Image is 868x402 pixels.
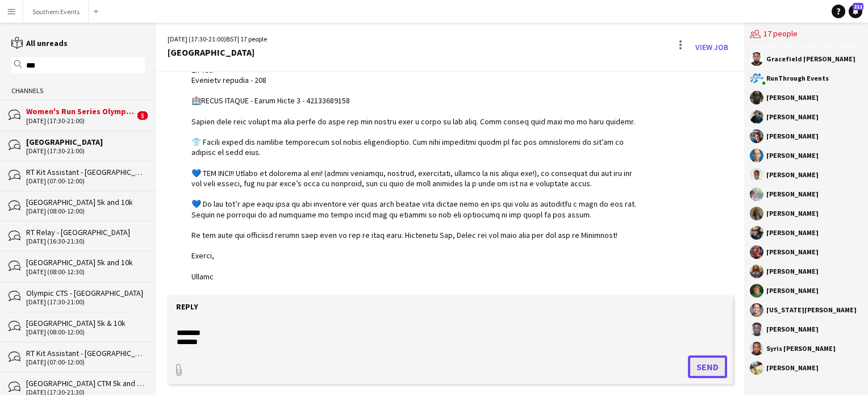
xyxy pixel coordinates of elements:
a: All unreads [11,38,68,48]
div: [US_STATE][PERSON_NAME] [766,307,857,313]
div: Syris [PERSON_NAME] [766,345,836,352]
div: [GEOGRAPHIC_DATA] 5k and 10k [26,257,145,267]
div: [PERSON_NAME] [766,249,819,256]
div: [PERSON_NAME] [766,171,819,178]
div: [GEOGRAPHIC_DATA] 5k & 10k [26,318,145,328]
div: RT Relay - [GEOGRAPHIC_DATA] [26,227,145,237]
div: 17 people [750,23,867,47]
div: [PERSON_NAME] [766,268,819,275]
a: View Job [691,38,733,56]
div: [DATE] (17:30-21:00) [26,298,145,306]
div: [DATE] (17:30-21:00) | 17 people [168,34,267,44]
div: [DATE] (17:30-21:30) [26,388,145,396]
div: Olympic CTS - [GEOGRAPHIC_DATA] [26,288,145,298]
div: [PERSON_NAME] [766,191,819,198]
span: BST [226,35,237,43]
div: Women's Run Series Olympic Park 5k and 10k [26,106,135,116]
div: [DATE] (08:00-12:30) [26,268,145,276]
div: [GEOGRAPHIC_DATA] [168,47,267,57]
div: [PERSON_NAME] [766,133,819,140]
div: [DATE] (07:00-12:00) [26,358,145,366]
div: [DATE] (07:00-12:00) [26,177,145,185]
label: Reply [176,301,198,312]
div: [DATE] (16:30-21:30) [26,237,145,245]
div: [GEOGRAPHIC_DATA] CTM 5k and 10k [26,378,145,388]
button: Southern Events [23,1,89,23]
div: RT Kit Assistant - [GEOGRAPHIC_DATA] [26,348,145,358]
div: Gracefield [PERSON_NAME] [766,56,856,62]
a: 211 [849,5,862,18]
div: [PERSON_NAME] [766,326,819,333]
div: [GEOGRAPHIC_DATA] 5k and 10k [26,197,145,207]
div: [PERSON_NAME] [766,229,819,236]
span: 5 [137,111,148,120]
div: [PERSON_NAME] [766,287,819,294]
div: [PERSON_NAME] [766,210,819,217]
div: [DATE] (17:30-21:00) [26,147,145,155]
div: [PERSON_NAME] [766,152,819,159]
div: [DATE] (08:00-12:00) [26,328,145,336]
div: [PERSON_NAME] [766,94,819,101]
div: [DATE] (08:00-12:00) [26,207,145,215]
div: RunThrough Events [766,75,829,82]
div: [PERSON_NAME] [766,114,819,120]
div: [PERSON_NAME] [766,365,819,371]
div: [DATE] (17:30-21:00) [26,117,135,125]
span: 211 [853,3,863,10]
button: Send [688,355,727,378]
div: RT Kit Assistant - [GEOGRAPHIC_DATA] 5k and 10k [26,167,145,177]
div: [GEOGRAPHIC_DATA] [26,137,145,147]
